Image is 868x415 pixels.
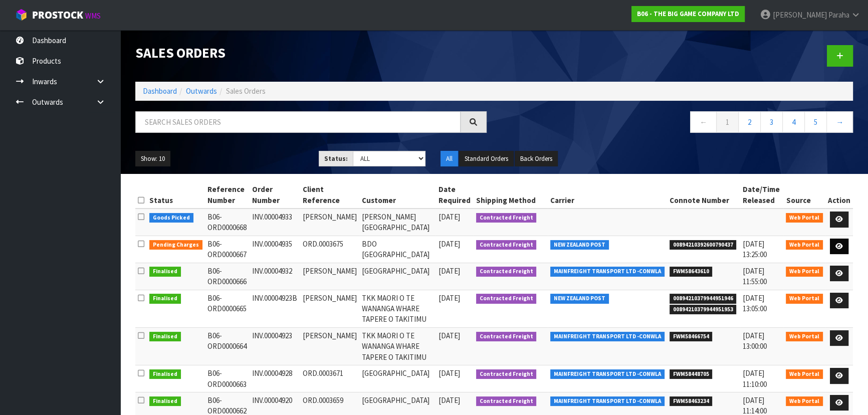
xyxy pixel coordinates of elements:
span: [DATE] 11:55:00 [743,266,767,286]
td: B06-ORD0000665 [205,290,250,327]
span: Goods Picked [149,213,193,223]
span: Contracted Freight [476,213,537,223]
span: Web Portal [786,369,823,379]
th: Reference Number [205,181,250,209]
td: B06-ORD0000664 [205,327,250,365]
span: [DATE] 13:05:00 [743,293,767,313]
span: NEW ZEALAND POST [550,294,609,304]
th: Client Reference [300,181,359,209]
button: Back Orders [515,151,558,167]
span: Finalised [149,294,181,304]
th: Connote Number [667,181,741,209]
span: Web Portal [786,240,823,250]
span: Web Portal [786,294,823,304]
a: 2 [738,111,761,133]
span: Contracted Freight [476,267,537,277]
nav: Page navigation [502,111,853,136]
input: Search sales orders [135,111,461,133]
span: Contracted Freight [476,240,537,250]
span: Paraha [828,10,849,20]
span: 00894210392600790437 [670,240,737,250]
button: All [441,151,458,167]
th: Date Required [436,181,473,209]
button: Standard Orders [459,151,514,167]
span: 00894210379944951953 [670,305,737,315]
th: Order Number [250,181,300,209]
span: [DATE] 13:00:00 [743,331,767,351]
td: [PERSON_NAME][GEOGRAPHIC_DATA] [359,209,436,236]
h1: Sales Orders [135,45,487,60]
span: FWM58463234 [670,396,713,406]
small: WMS [85,11,101,21]
span: FWM58643610 [670,267,713,277]
span: [DATE] [438,368,460,378]
th: Carrier [548,181,667,209]
th: Action [825,181,853,209]
span: FWM58466754 [670,332,713,342]
td: INV.00004923B [250,290,300,327]
td: BDO [GEOGRAPHIC_DATA] [359,236,436,263]
td: [GEOGRAPHIC_DATA] [359,365,436,392]
span: [DATE] 11:10:00 [743,368,767,388]
td: [PERSON_NAME] [300,209,359,236]
a: 1 [716,111,739,133]
a: ← [690,111,717,133]
td: TKK MAORI O TE WANANGA WHARE TAPERE O TAKITIMU [359,327,436,365]
td: [PERSON_NAME] [300,263,359,290]
strong: Status: [324,154,348,163]
td: ORD.0003675 [300,236,359,263]
span: Web Portal [786,213,823,223]
span: Finalised [149,267,181,277]
span: Pending Charges [149,240,202,250]
a: → [826,111,853,133]
span: Web Portal [786,396,823,406]
span: Contracted Freight [476,332,537,342]
td: ORD.0003671 [300,365,359,392]
span: [DATE] [438,293,460,303]
span: [DATE] 13:25:00 [743,239,767,259]
th: Customer [359,181,436,209]
span: [DATE] [438,239,460,249]
span: MAINFREIGHT TRANSPORT LTD -CONWLA [550,267,665,277]
td: INV.00004923 [250,327,300,365]
span: ProStock [32,9,83,22]
a: 4 [782,111,805,133]
td: INV.00004928 [250,365,300,392]
td: INV.00004932 [250,263,300,290]
td: INV.00004935 [250,236,300,263]
a: B06 - THE BIG GAME COMPANY LTD [631,6,745,22]
span: Finalised [149,396,181,406]
span: [DATE] [438,266,460,276]
span: [PERSON_NAME] [773,10,827,20]
span: NEW ZEALAND POST [550,240,609,250]
img: cube-alt.png [15,9,28,21]
span: MAINFREIGHT TRANSPORT LTD -CONWLA [550,369,665,379]
span: [DATE] [438,395,460,405]
span: Sales Orders [226,86,266,96]
th: Shipping Method [474,181,548,209]
a: Dashboard [143,86,177,96]
button: Show: 10 [135,151,170,167]
td: B06-ORD0000666 [205,263,250,290]
span: Web Portal [786,267,823,277]
strong: B06 - THE BIG GAME COMPANY LTD [637,10,739,18]
td: [PERSON_NAME] [300,290,359,327]
td: [GEOGRAPHIC_DATA] [359,263,436,290]
span: Contracted Freight [476,369,537,379]
th: Date/Time Released [740,181,783,209]
a: Outwards [186,86,217,96]
td: B06-ORD0000667 [205,236,250,263]
td: B06-ORD0000668 [205,209,250,236]
span: MAINFREIGHT TRANSPORT LTD -CONWLA [550,396,665,406]
span: Web Portal [786,332,823,342]
span: [DATE] [438,212,460,222]
span: Contracted Freight [476,294,537,304]
th: Source [783,181,825,209]
th: Status [147,181,205,209]
td: [PERSON_NAME] [300,327,359,365]
span: FWM58448705 [670,369,713,379]
td: TKK MAORI O TE WANANGA WHARE TAPERE O TAKITIMU [359,290,436,327]
span: 00894210379944951946 [670,294,737,304]
a: 3 [760,111,783,133]
span: Finalised [149,369,181,379]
